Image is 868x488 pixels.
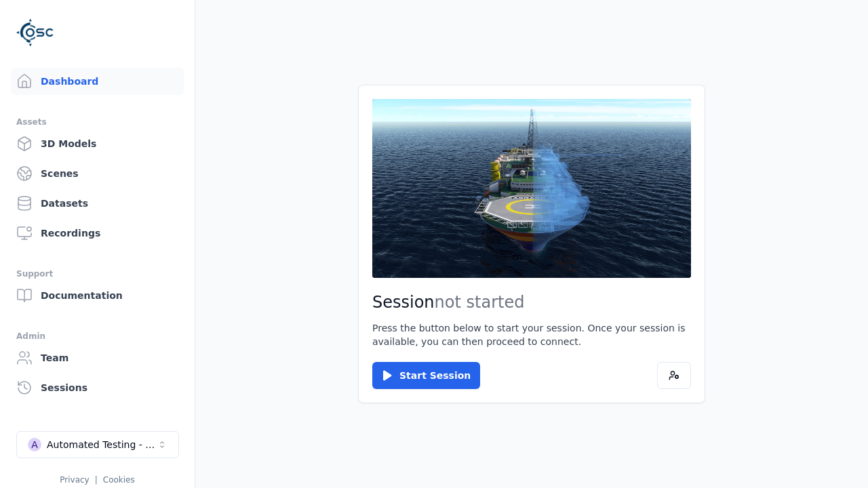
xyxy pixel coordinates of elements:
div: Support [16,266,178,282]
a: Recordings [11,220,184,247]
p: Press the button below to start your session. Once your session is available, you can then procee... [372,321,691,348]
a: 3D Models [11,130,184,157]
a: Cookies [103,475,135,485]
span: not started [435,293,525,312]
a: Sessions [11,374,184,401]
h2: Session [372,291,691,313]
span: | [95,475,98,485]
button: Start Session [372,362,480,389]
button: Select a workspace [16,431,179,458]
a: Dashboard [11,68,184,95]
a: Scenes [11,160,184,187]
a: Documentation [11,282,184,309]
a: Privacy [60,475,89,485]
a: Datasets [11,190,184,217]
div: Assets [16,114,178,130]
div: A [28,438,41,451]
a: Team [11,344,184,371]
div: Admin [16,328,178,344]
img: Logo [16,14,54,52]
div: Automated Testing - Playwright [47,438,157,451]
